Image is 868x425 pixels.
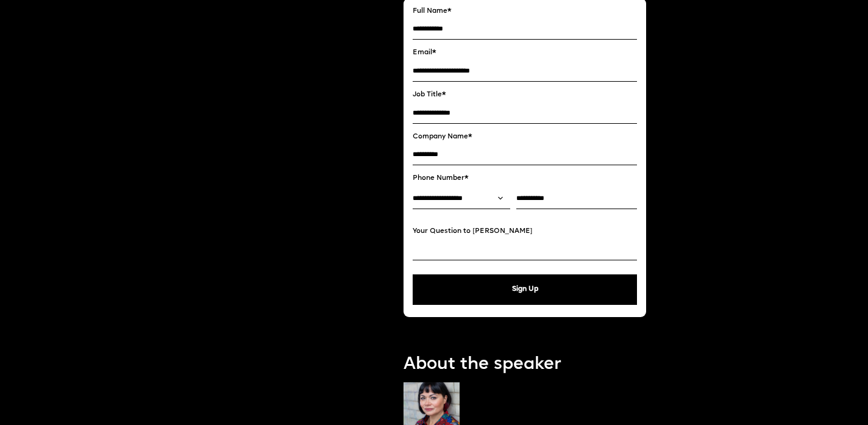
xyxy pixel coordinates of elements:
[413,7,636,16] label: Full Name
[413,133,636,141] label: Company Name
[413,274,636,305] button: Sign Up
[404,353,646,377] p: About the speaker
[413,91,636,99] label: Job Title
[413,227,636,236] label: Your Question to [PERSON_NAME]
[413,49,636,57] label: Email
[413,174,636,183] label: Phone Number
